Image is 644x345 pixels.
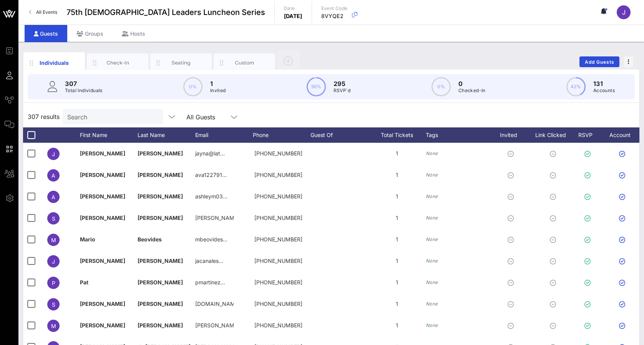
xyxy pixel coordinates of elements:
span: [PERSON_NAME] [138,150,183,157]
p: jayna@lat… [195,143,225,164]
span: 307 results [28,112,60,121]
i: None [426,193,438,199]
div: 1 [368,272,426,293]
i: None [426,258,438,264]
div: Email [195,127,253,143]
div: 1 [368,186,426,207]
p: mbeovides… [195,229,227,250]
span: S [52,301,55,308]
span: S [52,215,55,222]
div: Phone [253,127,310,143]
div: Hosts [113,25,154,42]
p: 307 [65,79,103,88]
div: 1 [368,315,426,336]
div: Invited [491,127,533,143]
div: 1 [368,229,426,250]
i: None [426,301,438,307]
span: P [52,280,55,286]
p: ashleym03… [195,186,227,207]
div: RSVP [576,127,603,143]
div: All Guests [186,114,215,121]
p: Accounts [593,87,615,94]
span: [PERSON_NAME] [80,150,125,157]
i: None [426,150,438,156]
span: M [51,237,56,243]
span: M [51,323,56,329]
p: [PERSON_NAME]@t… [195,315,234,336]
span: 75th [DEMOGRAPHIC_DATA] Leaders Luncheon Series [66,7,265,18]
div: Guests [25,25,67,42]
span: [PERSON_NAME] [138,258,183,264]
p: [PERSON_NAME]… [195,207,234,229]
span: [PERSON_NAME] [80,215,125,221]
span: Pat [80,279,88,286]
span: +18307760070 [254,258,302,264]
p: [DATE] [284,12,302,20]
div: Seating [164,59,198,66]
p: 131 [593,79,615,88]
p: Checked-In [458,87,486,94]
span: +19158005079 [254,193,302,200]
span: Add Guests [584,59,615,65]
span: A [51,194,55,200]
div: Check-In [101,59,135,66]
span: [PERSON_NAME] [80,258,125,264]
div: All Guests [182,109,243,124]
i: None [426,279,438,285]
span: [PERSON_NAME] [138,172,183,178]
span: +13104367738 [254,150,302,157]
div: Tags [426,127,491,143]
span: Beovides [138,236,162,243]
div: Individuals [37,59,71,67]
span: Mario [80,236,95,243]
span: +17863519976 [254,236,302,243]
p: 295 [334,79,351,88]
div: Groups [67,25,113,42]
p: Total Individuals [65,87,103,94]
span: +17042588688 [254,279,302,286]
div: 1 [368,250,426,272]
span: [PERSON_NAME] [80,172,125,178]
div: Total Tickets [368,127,426,143]
i: None [426,236,438,242]
span: [PERSON_NAME] [80,193,125,200]
div: 1 [368,143,426,164]
i: None [426,172,438,178]
span: +15129684884 [254,215,302,221]
div: First Name [80,127,138,143]
div: 1 [368,207,426,229]
p: [DOMAIN_NAME]… [195,293,234,315]
span: J [52,151,55,157]
p: 8VYQE2 [321,12,348,20]
span: A [51,172,55,179]
p: Event Code [321,5,348,12]
p: 1 [210,79,226,88]
span: +15127792652 [254,172,302,178]
button: Add Guests [579,56,619,67]
span: All Events [36,9,57,15]
i: None [426,322,438,328]
span: [PERSON_NAME] [138,215,183,221]
span: [PERSON_NAME] [80,300,125,307]
p: Invited [210,87,226,94]
div: J [617,5,631,19]
div: Custom [227,59,262,66]
span: +17148898060 [254,322,302,328]
span: [PERSON_NAME] [138,300,183,307]
span: [PERSON_NAME] [138,322,183,328]
p: RSVP`d [334,87,351,94]
div: Last Name [138,127,195,143]
p: ava122791… [195,164,227,186]
span: +12103186788 [254,300,302,307]
div: 1 [368,164,426,186]
span: J [622,8,626,16]
div: 1 [368,293,426,315]
p: pmartinez… [195,272,225,293]
p: Date [284,5,302,12]
a: All Events [25,6,62,18]
span: J [52,258,55,265]
i: None [426,215,438,221]
p: jacanales… [195,250,223,272]
span: [PERSON_NAME] [138,193,183,200]
div: Link Clicked [533,127,576,143]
